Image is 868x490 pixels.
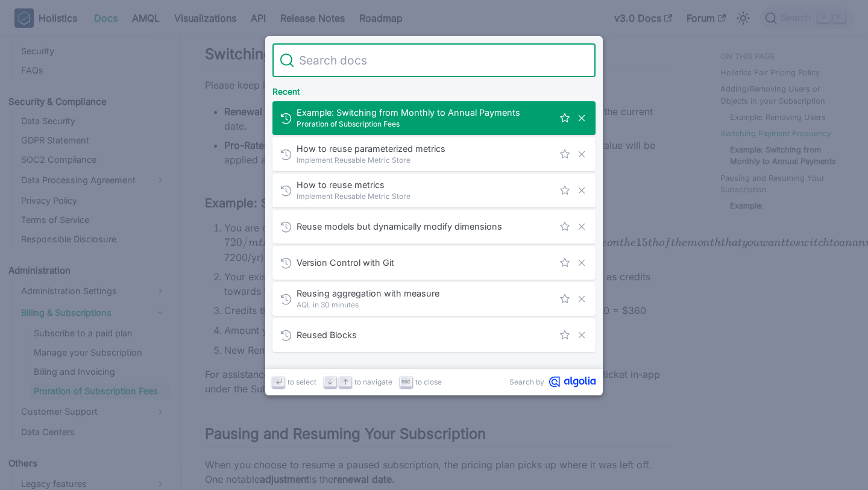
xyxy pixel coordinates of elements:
[297,118,553,130] span: Proration of Subscription Fees
[297,299,553,310] span: AQL in 30 minutes
[270,77,598,101] div: Recent
[272,174,596,207] a: How to reuse metrics​Implement Reusable Metric Store
[272,246,596,280] a: Version Control with Git
[274,377,283,386] svg: Enter key
[558,292,571,306] button: Save this search
[297,329,553,341] span: Reused Blocks
[297,257,553,268] span: Version Control with Git
[297,221,553,232] span: Reuse models but dynamically modify dimensions
[558,328,571,342] button: Save this search
[401,377,410,386] svg: Escape key
[575,328,588,342] button: Remove this search from history
[558,256,571,269] button: Save this search
[272,282,596,316] a: Reusing aggregation with measure​AQL in 30 minutes
[575,148,588,161] button: Remove this search from history
[272,210,596,243] a: Reuse models but dynamically modify dimensions
[341,377,350,386] svg: Arrow up
[415,376,442,388] span: to close
[575,292,588,306] button: Remove this search from history
[575,112,588,125] button: Remove this search from history
[558,148,571,161] button: Save this search
[558,184,571,197] button: Save this search
[509,376,596,388] a: Search byAlgolia
[297,190,553,202] span: Implement Reusable Metric Store
[272,318,596,352] a: Reused Blocks
[354,376,392,388] span: to navigate
[272,137,596,171] a: How to reuse parameterized metrics​Implement Reusable Metric Store
[575,256,588,269] button: Remove this search from history
[297,287,553,299] span: Reusing aggregation with measure​
[294,43,588,77] input: Search docs
[549,376,596,388] svg: Algolia
[575,220,588,233] button: Remove this search from history
[509,376,544,388] span: Search by
[558,112,571,125] button: Save this search
[297,143,553,154] span: How to reuse parameterized metrics​
[297,154,553,166] span: Implement Reusable Metric Store
[272,101,596,135] a: Example: Switching from Monthly to Annual Payments​Proration of Subscription Fees
[575,184,588,197] button: Remove this search from history
[297,107,553,118] span: Example: Switching from Monthly to Annual Payments​
[325,377,335,386] svg: Arrow down
[558,220,571,233] button: Save this search
[297,179,553,190] span: How to reuse metrics​
[288,376,316,388] span: to select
